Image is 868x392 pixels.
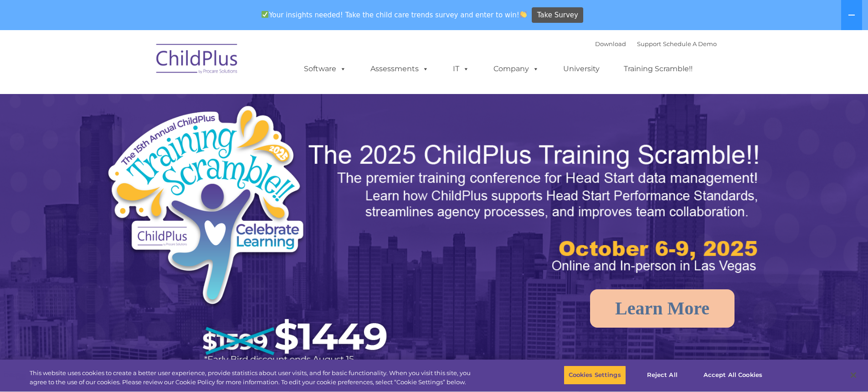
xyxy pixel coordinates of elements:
[637,40,661,47] a: Support
[663,40,717,47] a: Schedule A Demo
[152,37,243,83] img: ChildPlus by Procare Solutions
[843,365,863,385] button: Close
[520,11,527,18] img: 👏
[127,98,165,105] span: Phone number
[595,40,626,47] a: Download
[127,60,154,67] span: Last name
[444,60,478,78] a: IT
[699,366,767,385] button: Accept All Cookies
[532,7,583,23] a: Take Survey
[295,60,355,78] a: Software
[615,60,702,78] a: Training Scramble!!
[554,60,609,78] a: University
[537,7,578,23] span: Take Survey
[564,366,626,385] button: Cookies Settings
[262,11,268,18] img: ✅
[595,40,717,47] font: |
[634,366,691,385] button: Reject All
[484,60,548,78] a: Company
[590,289,734,328] a: Learn More
[30,369,478,387] div: This website uses cookies to create a better user experience, provide statistics about user visit...
[258,6,531,24] span: Your insights needed! Take the child care trends survey and enter to win!
[361,60,438,78] a: Assessments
